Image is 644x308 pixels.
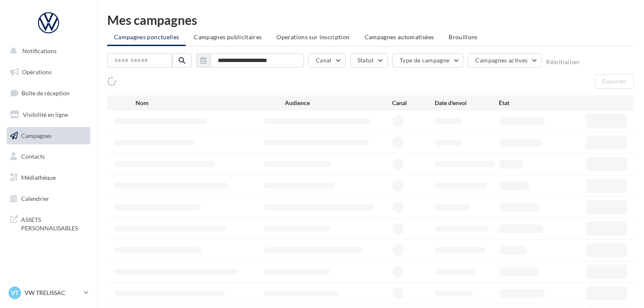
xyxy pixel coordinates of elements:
[194,33,262,41] span: Campagnes publicitaires
[276,33,349,41] span: Operations sur inscription
[5,190,92,208] a: Calendrier
[23,111,68,118] span: Visibilité en ligne
[107,14,634,26] div: Mes campagnes
[285,99,392,107] div: Audience
[135,99,285,107] div: Nom
[21,132,51,139] span: Campagnes
[365,33,434,41] span: Campagnes automatisées
[5,63,92,81] a: Opérations
[5,127,92,145] a: Campagnes
[546,59,580,65] button: Réinitialiser
[350,53,388,68] button: Statut
[5,211,92,235] a: ASSETS PERSONNALISABLES
[475,57,528,64] span: Campagnes actives
[21,153,45,160] span: Contacts
[22,47,57,54] span: Notifications
[449,33,478,41] span: Brouillons
[5,169,92,186] a: Médiathèque
[7,285,90,301] a: VT VW TRELISSAC
[5,106,92,124] a: Visibilité en ligne
[24,289,81,297] p: VW TRELISSAC
[392,99,435,107] div: Canal
[5,42,89,60] button: Notifications
[5,84,92,102] a: Boîte de réception
[21,214,87,232] span: ASSETS PERSONNALISABLES
[22,89,70,97] span: Boîte de réception
[499,99,563,107] div: État
[435,99,499,107] div: Date d'envoi
[468,53,541,68] button: Campagnes actives
[21,174,56,181] span: Médiathèque
[21,195,49,202] span: Calendrier
[11,289,19,297] span: VT
[308,53,346,68] button: Canal
[22,68,51,76] span: Opérations
[5,148,92,165] a: Contacts
[392,53,464,68] button: Type de campagne
[595,74,634,89] button: Exporter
